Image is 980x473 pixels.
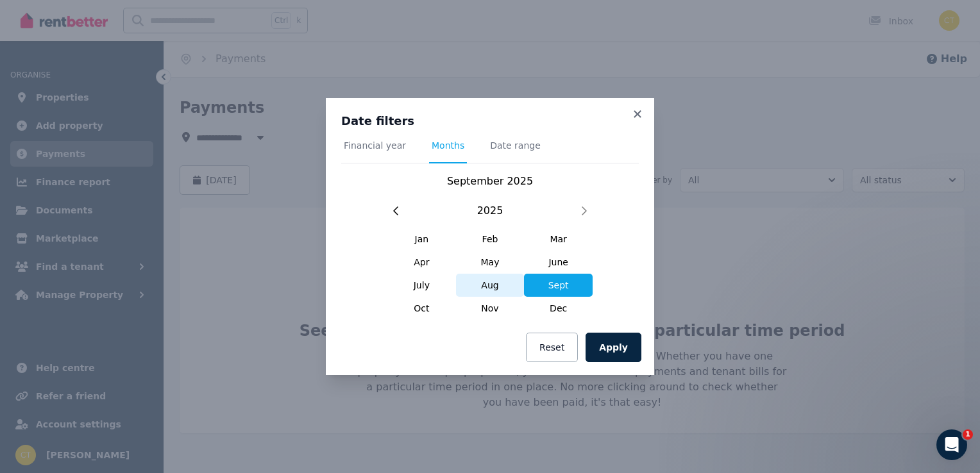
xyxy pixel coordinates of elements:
[456,228,525,251] span: Feb
[524,274,593,297] span: Sept
[387,251,456,274] span: Apr
[387,274,456,297] span: July
[936,429,967,460] iframe: Intercom live chat
[387,297,456,320] span: Oct
[341,139,639,163] nav: Tabs
[524,297,593,320] span: Dec
[387,228,456,251] span: Jan
[490,139,541,152] span: Date range
[344,139,406,152] span: Financial year
[432,139,464,152] span: Months
[456,274,525,297] span: Aug
[477,203,503,219] span: 2025
[341,113,639,129] h3: Date filters
[963,429,973,440] span: 1
[586,333,641,362] button: Apply
[526,333,578,362] button: Reset
[524,228,593,251] span: Mar
[524,251,593,274] span: June
[456,297,525,320] span: Nov
[447,175,533,187] span: September 2025
[456,251,525,274] span: May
